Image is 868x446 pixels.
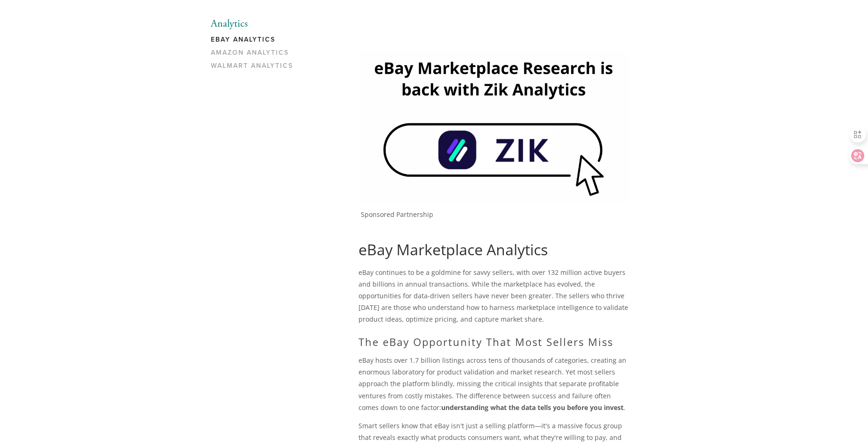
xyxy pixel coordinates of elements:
a: Walmart Analytics [211,62,300,75]
h1: eBay Marketplace Analytics [359,241,629,259]
li: Analytics [211,18,300,30]
p: eBay hosts over 1.7 billion listings across tens of thousands of categories, creating an enormous... [359,354,629,413]
a: eBay Analytics [211,36,300,49]
img: Zik Analytics Sponsored Ad [359,50,629,201]
strong: understanding what the data tells you before you invest [441,403,624,412]
p: Sponsored Partnership [361,210,629,219]
h2: The eBay Opportunity That Most Sellers Miss [359,336,629,348]
a: Amazon Analytics [211,49,300,62]
p: eBay continues to be a goldmine for savvy sellers, with over 132 million active buyers and billio... [359,266,629,325]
